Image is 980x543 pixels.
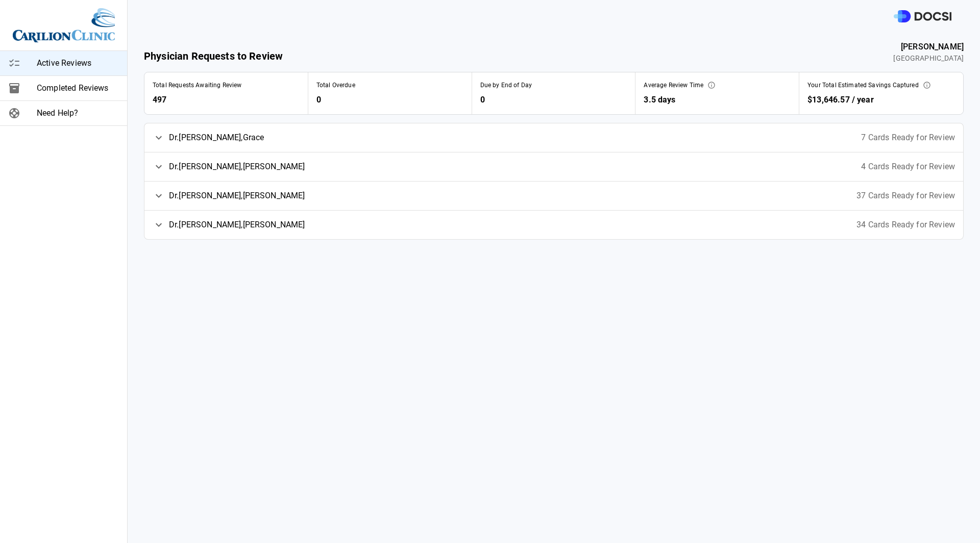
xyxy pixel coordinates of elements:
span: 4 Cards Ready for Review [861,161,955,173]
img: DOCSI Logo [894,10,951,23]
span: 34 Cards Ready for Review [856,219,955,231]
span: Total Overdue [316,81,355,90]
span: Total Requests Awaiting Review [153,81,242,90]
span: Dr. [PERSON_NAME] , Grace [169,132,264,144]
span: 0 [316,94,463,106]
span: Your Total Estimated Savings Captured [807,81,919,90]
span: Dr. [PERSON_NAME] , [PERSON_NAME] [169,219,305,231]
span: 7 Cards Ready for Review [861,132,955,144]
span: Physician Requests to Review [144,48,283,64]
span: 3.5 days [644,94,791,106]
span: Due by End of Day [480,81,532,90]
span: Need Help? [37,107,119,119]
span: 497 [153,94,300,106]
span: 0 [480,94,627,106]
span: Dr. [PERSON_NAME] , [PERSON_NAME] [169,161,305,173]
span: $13,646.57 / year [807,95,874,105]
svg: This is the estimated annual impact of the preference card optimizations which you have approved.... [923,81,931,89]
img: Site Logo [13,8,115,42]
svg: This represents the average time it takes from when an optimization is ready for your review to w... [707,81,716,89]
span: Average Review Time [644,81,703,90]
span: Dr. [PERSON_NAME] , [PERSON_NAME] [169,190,305,202]
span: Active Reviews [37,57,119,69]
span: [GEOGRAPHIC_DATA] [893,53,964,64]
span: Completed Reviews [37,82,119,94]
span: [PERSON_NAME] [893,41,964,53]
span: 37 Cards Ready for Review [856,190,955,202]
